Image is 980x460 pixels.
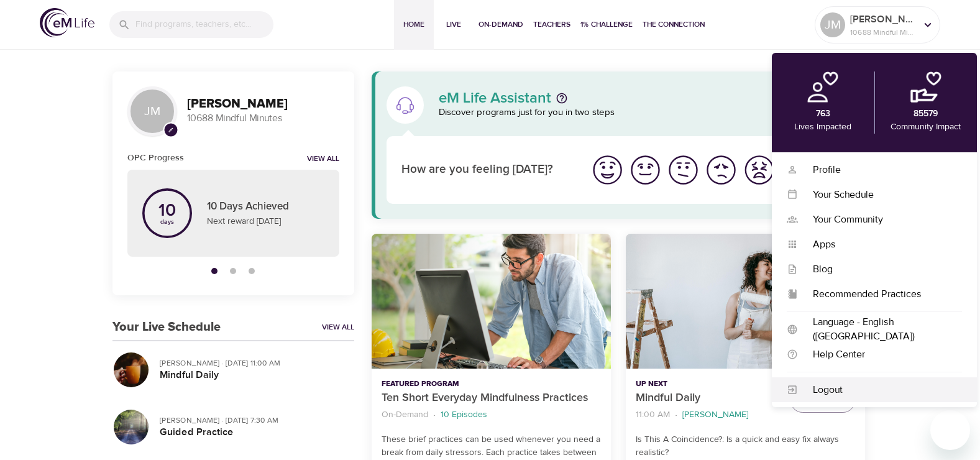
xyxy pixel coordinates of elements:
a: View all notifications [307,154,339,165]
button: I'm feeling ok [664,151,702,189]
h5: Mindful Daily [160,369,344,382]
h5: Guided Practice [160,426,344,439]
a: View All [322,322,354,333]
img: good [628,153,662,187]
img: ok [666,153,700,187]
div: Blog [798,262,962,277]
p: 10688 Mindful Minutes [187,111,339,126]
iframe: Button to launch messaging window [930,410,970,450]
nav: breadcrumb [382,407,601,423]
button: I'm feeling bad [702,151,740,189]
button: I'm feeling worst [740,151,778,189]
span: On-Demand [479,18,523,31]
p: 763 [816,108,830,121]
img: logo [40,8,94,37]
li: · [433,407,436,423]
button: I'm feeling good [626,151,664,189]
input: Find programs, teachers, etc... [135,11,273,38]
img: personal.png [807,71,838,103]
div: Profile [798,163,962,177]
p: 10 Episodes [441,408,487,421]
div: Help Center [798,347,962,362]
img: bad [704,153,738,187]
p: [PERSON_NAME] [682,408,748,421]
img: great [590,153,625,187]
p: How are you feeling [DATE]? [401,161,574,179]
button: Mindful Daily [626,234,865,369]
div: Recommended Practices [798,287,962,301]
p: eM Life Assistant [439,91,551,106]
p: 10 [158,202,176,219]
div: Language - English ([GEOGRAPHIC_DATA]) [798,315,962,344]
li: · [675,407,677,423]
div: Apps [798,237,962,252]
button: Ten Short Everyday Mindfulness Practices [372,234,611,369]
p: 85579 [914,108,938,121]
p: Up Next [636,379,781,390]
div: JM [127,86,177,136]
p: Discover programs just for you in two steps [439,106,851,120]
p: Featured Program [382,379,601,390]
p: Is This A Coincidence?: Is a quick and easy fix always realistic? [636,433,855,459]
span: 1% Challenge [580,18,633,31]
p: Mindful Daily [636,390,781,407]
img: eM Life Assistant [395,95,415,115]
p: 10688 Mindful Minutes [850,27,916,38]
p: [PERSON_NAME] · [DATE] 11:00 AM [160,357,344,369]
div: Logout [798,383,962,397]
h3: [PERSON_NAME] [187,97,339,111]
p: days [158,219,176,224]
span: The Connection [643,18,705,31]
h6: OPC Progress [127,151,184,165]
p: Lives Impacted [794,121,851,134]
p: [PERSON_NAME] [850,12,916,27]
nav: breadcrumb [636,407,781,423]
span: Home [399,18,429,31]
div: Your Community [798,213,962,227]
h3: Your Live Schedule [112,320,221,334]
span: Teachers [533,18,570,31]
img: worst [742,153,776,187]
div: JM [820,12,845,37]
p: 10 Days Achieved [207,199,324,215]
p: On-Demand [382,408,428,421]
p: Next reward [DATE] [207,215,324,228]
div: Your Schedule [798,188,962,202]
img: community.png [910,71,941,103]
p: [PERSON_NAME] · [DATE] 7:30 AM [160,415,344,426]
p: Community Impact [891,121,961,134]
button: I'm feeling great [588,151,626,189]
span: Live [439,18,469,31]
p: 11:00 AM [636,408,670,421]
p: Ten Short Everyday Mindfulness Practices [382,390,601,407]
